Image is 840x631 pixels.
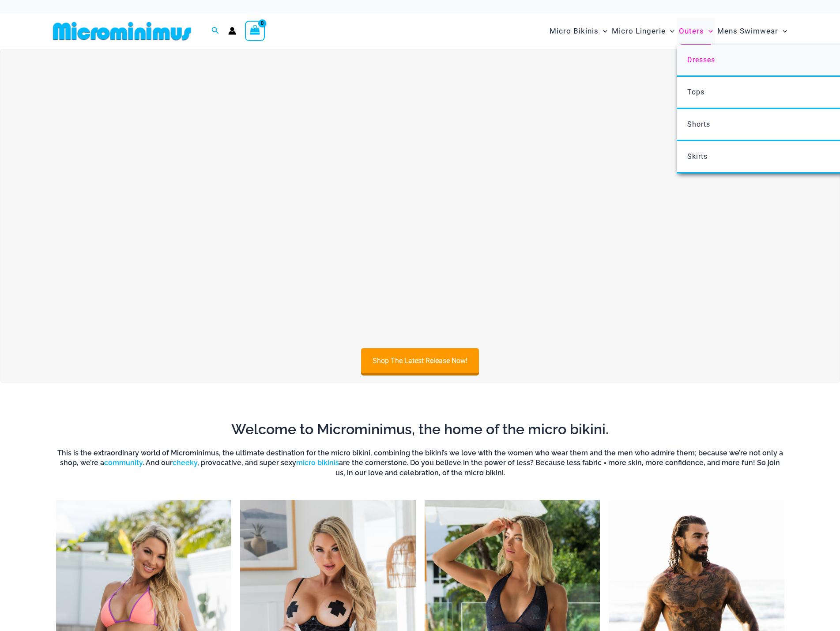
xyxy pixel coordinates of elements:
span: Outers [679,20,704,42]
a: View Shopping Cart, empty [245,21,265,41]
nav: Site Navigation [546,16,791,46]
span: Menu Toggle [666,20,674,42]
a: micro bikinis [296,458,339,467]
span: Mens Swimwear [717,20,778,42]
a: Micro LingerieMenu ToggleMenu Toggle [610,18,677,45]
h2: Welcome to Microminimus, the home of the micro bikini. [56,420,784,439]
a: Account icon link [228,27,236,35]
span: Menu Toggle [778,20,787,42]
a: cheeky [173,458,197,467]
span: Menu Toggle [599,20,607,42]
a: OutersMenu ToggleMenu Toggle [677,18,715,45]
a: Search icon link [211,26,219,37]
span: Dresses [687,56,715,64]
span: Shorts [687,120,710,128]
img: MM SHOP LOGO FLAT [49,21,195,41]
span: Micro Lingerie [612,20,666,42]
h6: This is the extraordinary world of Microminimus, the ultimate destination for the micro bikini, c... [56,448,784,478]
span: Micro Bikinis [550,20,599,42]
a: community [104,458,143,467]
span: Tops [687,88,704,96]
a: Shop The Latest Release Now! [361,348,479,373]
img: Bubble Mesh Highlight Pink [5,58,835,340]
span: Menu Toggle [704,20,713,42]
a: Micro BikinisMenu ToggleMenu Toggle [547,18,610,45]
a: Mens SwimwearMenu ToggleMenu Toggle [715,18,789,45]
span: Skirts [687,152,708,161]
